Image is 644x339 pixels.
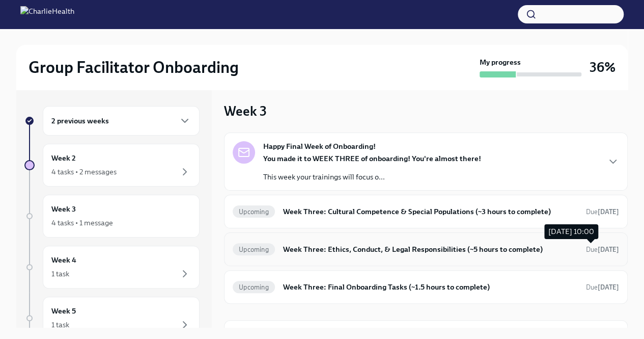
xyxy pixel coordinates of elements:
[20,6,74,22] img: CharlieHealth
[51,218,113,228] div: 4 tasks • 1 message
[586,283,619,291] span: Due
[51,254,76,266] h6: Week 4
[29,57,239,77] h2: Group Facilitator Onboarding
[233,208,275,216] span: Upcoming
[24,195,200,238] a: Week 34 tasks • 1 message
[598,283,619,291] strong: [DATE]
[263,172,481,182] p: This week your trainings will focus o...
[51,320,69,330] div: 1 task
[233,246,275,253] span: Upcoming
[24,144,200,187] a: Week 24 tasks • 2 messages
[590,58,615,76] h3: 36%
[598,208,619,216] strong: [DATE]
[263,154,481,163] strong: You made it to WEEK THREE of onboarding! You're almost there!
[586,246,619,253] span: Due
[586,207,619,217] span: October 27th, 2025 10:00
[51,203,76,215] h6: Week 3
[51,115,109,126] h6: 2 previous weeks
[233,203,619,220] a: UpcomingWeek Three: Cultural Competence & Special Populations (~3 hours to complete)Due[DATE]
[263,141,376,151] strong: Happy Final Week of Onboarding!
[586,208,619,216] span: Due
[51,269,69,279] div: 1 task
[480,57,521,67] strong: My progress
[586,282,619,292] span: October 25th, 2025 10:00
[43,106,200,136] div: 2 previous weeks
[283,281,578,293] h6: Week Three: Final Onboarding Tasks (~1.5 hours to complete)
[233,279,619,295] a: UpcomingWeek Three: Final Onboarding Tasks (~1.5 hours to complete)Due[DATE]
[598,246,619,253] strong: [DATE]
[51,152,76,164] h6: Week 2
[51,305,76,317] h6: Week 5
[283,244,578,255] h6: Week Three: Ethics, Conduct, & Legal Responsibilities (~5 hours to complete)
[233,283,275,291] span: Upcoming
[51,167,117,177] div: 4 tasks • 2 messages
[233,241,619,257] a: UpcomingWeek Three: Ethics, Conduct, & Legal Responsibilities (~5 hours to complete)Due[DATE]
[283,206,578,217] h6: Week Three: Cultural Competence & Special Populations (~3 hours to complete)
[224,102,267,120] h3: Week 3
[24,246,200,289] a: Week 41 task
